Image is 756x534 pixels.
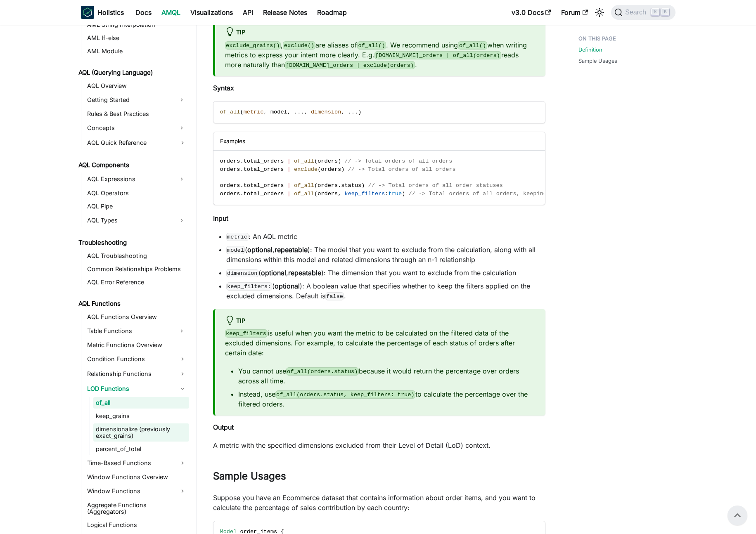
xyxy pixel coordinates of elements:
button: Expand sidebar category 'AQL Expressions' [174,172,189,186]
span: . [301,109,304,115]
span: . [348,109,351,115]
a: Metric Functions Overview [85,339,189,351]
code: of_all(orders.status) [286,367,359,376]
span: orders [321,166,341,172]
a: Rules & Best Practices [85,108,189,120]
a: Table Functions [85,324,174,338]
a: AQL Error Reference [85,276,189,288]
li: ( , ): The model that you want to exclude from the calculation, along with all dimensions within ... [226,245,545,265]
code: of_all(orders.status, keep_filters: true) [275,390,416,399]
button: Switch between dark and light mode (currently light mode) [593,6,606,19]
a: API [238,6,258,19]
span: Search [623,9,651,16]
span: // -> Total orders of all orders, keeping outer filters [409,191,594,197]
a: Troubleshooting [76,237,189,248]
span: ) [361,182,365,189]
span: ) [341,166,344,172]
code: [DOMAIN_NAME]_orders | exclude(orders) [285,61,415,69]
code: keep_filters [225,329,268,338]
span: of_all [220,109,240,115]
span: ) [358,109,361,115]
span: | [287,166,291,172]
span: model [270,109,287,115]
h2: Sample Usages [213,470,545,486]
div: tip [225,316,536,326]
a: Definition [578,46,602,54]
span: true [389,191,402,197]
strong: repeatable [288,269,321,277]
strong: optional [261,269,286,277]
span: total_orders [244,166,284,172]
span: : [385,191,388,197]
a: percent_of_total [93,443,189,455]
a: Visualizations [185,6,238,19]
a: Aggregate Functions (Aggregators) [85,499,189,517]
a: Common Relationships Problems [85,263,189,275]
li: You cannot use because it would return the percentage over orders across all time. [238,366,536,386]
span: orders [220,158,240,164]
button: Expand sidebar category 'Getting Started' [174,93,189,106]
strong: repeatable [275,246,308,254]
a: Logical Functions [85,519,189,531]
span: | [287,158,291,164]
li: ( , ): The dimension that you want to exclude from the calculation [226,268,545,278]
a: dimensionalize (previously exact_grains) [93,423,189,442]
span: status [341,182,361,189]
a: AQL Operators [85,187,189,199]
button: Scroll back to top [728,506,747,525]
a: AQL Functions [76,298,189,310]
span: ( [314,191,318,197]
span: , [338,191,341,197]
span: ( [314,158,318,164]
span: orders [318,158,338,164]
a: keep_grains [93,410,189,422]
a: v3.0 Docs [507,6,556,19]
strong: Input [213,214,228,222]
a: LOD Functions [85,382,189,395]
button: Search (Command+K) [611,5,675,20]
a: Window Functions Overview [85,471,189,483]
span: metric [244,109,264,115]
a: AML Module [85,45,189,57]
span: ( [240,109,243,115]
a: Concepts [85,121,174,135]
a: Forum [556,6,593,19]
code: dimension [226,269,259,277]
kbd: K [661,8,669,16]
span: . [351,109,355,115]
code: [DOMAIN_NAME]_orders | of_all(orders) [374,51,501,59]
span: . [297,109,301,115]
p: A metric with the specified dimensions excluded from their Level of Detail (LoD) context. [213,440,545,450]
button: Expand sidebar category 'Table Functions' [174,324,189,338]
img: Holistics [81,6,94,19]
span: keep_filters [344,191,385,197]
span: orders [220,166,240,172]
span: . [355,109,358,115]
span: // -> Total orders of all orders [348,166,456,172]
span: , [264,109,267,115]
p: is useful when you want the metric to be calculated on the filtered data of the excluded dimensio... [225,328,536,358]
span: | [287,182,291,189]
a: AQL Troubleshooting [85,250,189,262]
div: tip [225,27,536,38]
a: Docs [130,6,156,19]
code: exclude_grains() [225,41,281,50]
span: ( [314,182,318,189]
span: // -> Total orders of all orders [344,158,452,164]
span: . [240,166,243,172]
code: of_all() [458,41,487,50]
nav: Docs sidebar [73,25,197,534]
span: of_all [294,182,314,189]
a: of_all [93,397,189,409]
a: AQL (Querying Language) [76,67,189,78]
a: Roadmap [312,6,352,19]
div: Examples [213,132,545,151]
span: of_all [294,158,314,164]
span: . [240,191,243,197]
button: Expand sidebar category 'Concepts' [174,121,189,135]
a: AML If-else [85,32,189,44]
a: AQL Types [85,214,174,227]
span: . [338,182,341,189]
span: total_orders [244,191,284,197]
span: ) [338,158,341,164]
